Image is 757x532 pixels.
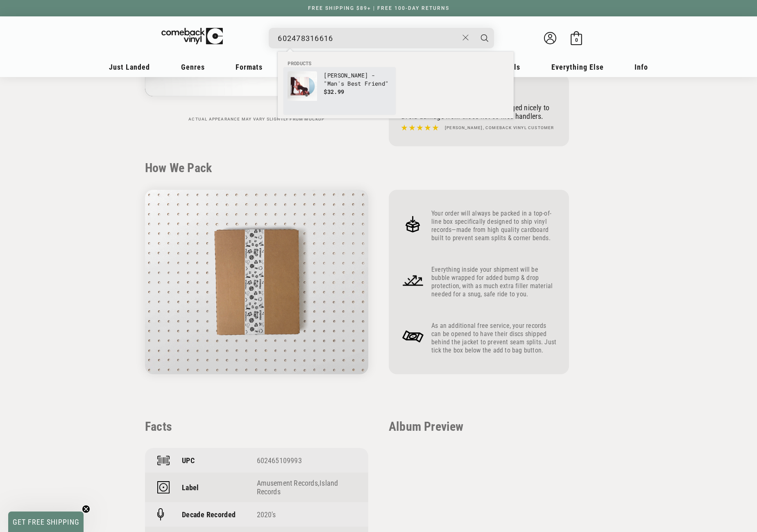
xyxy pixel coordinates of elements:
[300,5,458,11] a: FREE SHIPPING $89+ | FREE 100-DAY RETURNS
[389,419,569,434] p: Album Preview
[283,60,508,67] li: Products
[257,510,276,519] a: 2020's
[145,117,368,122] p: Actual appearance may vary slightly from mockup
[551,63,604,71] span: Everything Else
[401,212,425,236] img: Frame_4.png
[431,266,557,298] p: Everything inside your shipment will be bubble wrapped for added bump & drop protection, with as ...
[458,29,474,47] button: Close
[182,456,195,465] p: UPC
[269,28,494,48] div: Search
[236,63,263,71] span: Formats
[575,37,578,43] span: 0
[257,479,356,496] div: ,
[324,88,344,95] span: $32.99
[182,483,199,492] p: Label
[13,518,79,526] span: GET FREE SHIPPING
[288,71,317,101] img: Sabrina Carpenter - "Man's Best Friend"
[145,190,368,374] img: HowWePack-Updated.gif
[82,505,90,513] button: Close teaser
[474,28,495,48] button: Search
[109,63,150,71] span: Just Landed
[145,419,368,434] p: Facts
[257,479,318,487] a: Amusement Records
[401,123,439,133] img: star5.svg
[278,30,458,47] input: When autocomplete results are available use up and down arrows to review and enter to select
[431,209,557,242] p: Your order will always be packed in a top-of-line box specifically designed to ship vinyl records...
[401,268,425,292] img: Frame_4_1.png
[257,479,338,496] a: Island Records
[431,322,557,355] p: As an additional free service, your records can be opened to have their discs shipped behind the ...
[283,67,396,115] li: products: Sabrina Carpenter - "Man's Best Friend"
[257,456,356,465] div: 602465109993
[8,512,84,532] div: GET FREE SHIPPINGClose teaser
[288,71,392,111] a: Sabrina Carpenter - "Man's Best Friend" [PERSON_NAME] - "Man's Best Friend" $32.99
[635,63,648,71] span: Info
[324,71,392,88] p: [PERSON_NAME] - "Man's Best Friend"
[181,63,205,71] span: Genres
[182,510,236,519] p: Decade Recorded
[145,161,612,175] h2: How We Pack
[278,52,514,118] div: Products
[445,125,554,131] h4: [PERSON_NAME], Comeback Vinyl customer
[401,325,425,348] img: Frame_4_2.png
